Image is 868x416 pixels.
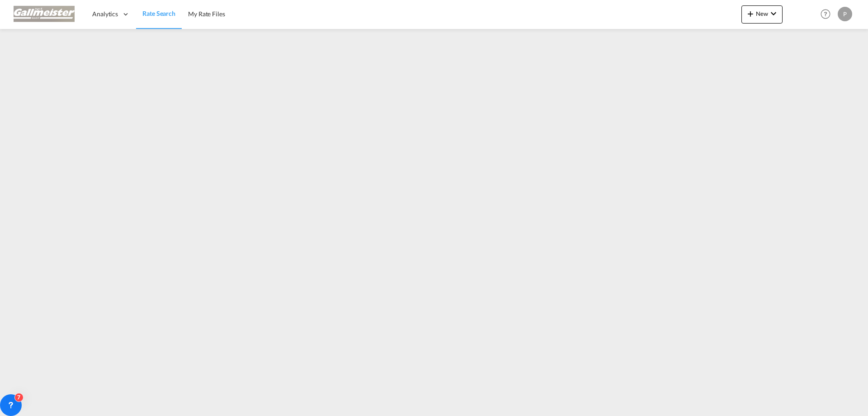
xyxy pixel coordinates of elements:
[188,10,225,18] span: My Rate Files
[741,5,783,24] button: icon-plus 400-fgNewicon-chevron-down
[142,10,175,17] span: Rate Search
[14,4,75,24] img: 03265390ea0211efb7c18701be6bbe5d.png
[768,8,779,19] md-icon: icon-chevron-down
[838,7,852,21] div: P
[818,6,838,23] div: Help
[92,10,118,19] span: Analytics
[745,8,756,19] md-icon: icon-plus 400-fg
[745,10,779,17] span: New
[818,6,833,22] span: Help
